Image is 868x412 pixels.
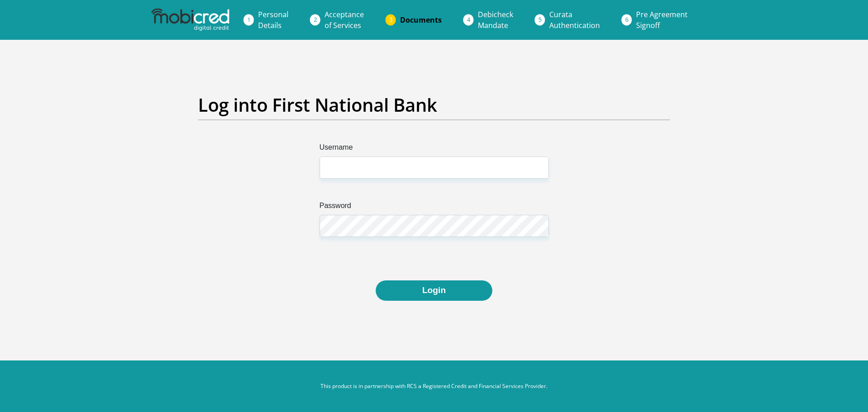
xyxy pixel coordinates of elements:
a: Documents [393,11,449,29]
a: CurataAuthentication [542,5,607,34]
input: Username [320,156,549,179]
span: Personal Details [258,9,288,30]
a: DebicheckMandate [471,5,520,34]
span: Debicheck Mandate [478,9,513,30]
a: Pre AgreementSignoff [629,5,695,34]
p: This product is in partnership with RCS a Registered Credit and Financial Services Provider. [183,382,685,390]
a: Acceptanceof Services [317,5,371,34]
img: mobicred logo [151,9,229,31]
span: Curata Authentication [549,9,600,30]
a: PersonalDetails [251,5,296,34]
h2: Log into First National Bank [198,94,670,116]
span: Acceptance of Services [325,9,364,30]
label: Password [320,200,549,215]
span: Documents [400,15,442,25]
label: Username [320,142,549,156]
button: Login [376,280,492,301]
span: Pre Agreement Signoff [636,9,688,30]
